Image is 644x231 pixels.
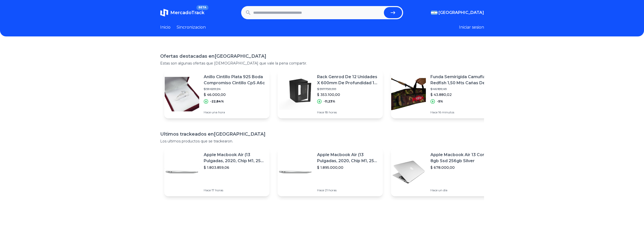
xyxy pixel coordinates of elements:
p: $ 43.880,02 [430,92,492,97]
button: Iniciar sesion [459,24,484,30]
a: Featured imageApple Macbook Air (13 Pulgadas, 2020, Chip M1, 256 Gb De Ssd, 8 Gb De Ram) - Plata$... [278,148,383,196]
p: Hace 17 horas [204,188,265,192]
p: Funda Semirígida Camuflada Redfish 1,50 Mts Cañas De Pescar [430,74,492,86]
p: -22,84% [210,99,224,103]
p: Hace 16 minutos [430,110,492,114]
span: MercadoTrack [170,10,204,15]
a: Featured imageApple Macbook Air (13 Pulgadas, 2020, Chip M1, 256 Gb De Ssd, 8 Gb De Ram) - Plata$... [164,148,269,196]
p: Apple Macbook Air (13 Pulgadas, 2020, Chip M1, 256 Gb De Ssd, 8 Gb De Ram) - Plata [317,152,379,164]
button: [GEOGRAPHIC_DATA] [431,10,484,16]
a: Featured imageFunda Semirígida Camuflada Redfish 1,50 Mts Cañas De Pescar$ 46.189,49$ 43.880,02-5... [391,70,496,118]
p: $ 46.189,49 [430,87,492,91]
p: $ 678.000,00 [430,165,492,170]
p: Rack Genrod De 12 Unidades X 600mm De Profundidad 19 Negro [317,74,379,86]
p: -5% [437,99,443,103]
h1: Ofertas destacadas en [GEOGRAPHIC_DATA] [160,53,484,60]
p: $ 1.803.859,06 [204,165,265,170]
p: Los ultimos productos que se trackearon. [160,139,484,144]
p: $ 46.000,00 [204,92,265,97]
img: Argentina [431,11,438,15]
a: MercadoTrackBETA [160,9,204,17]
img: Featured image [278,76,313,112]
span: BETA [196,5,208,10]
p: Hace 21 horas [317,188,379,192]
img: Featured image [391,76,426,112]
a: Featured imageAnillo Cintillo Plata 925 Boda Compromiso Cintillo Cp5 A6c$ 59.620,24$ 46.000,00-22... [164,70,269,118]
img: Featured image [164,76,200,112]
p: Hace 18 horas [317,110,379,114]
p: Hace un día [430,188,492,192]
p: Apple Macbook Air (13 Pulgadas, 2020, Chip M1, 256 Gb De Ssd, 8 Gb De Ram) - Plata [204,152,265,164]
p: $ 397.750,00 [317,87,379,91]
p: Hace una hora [204,110,265,114]
a: Featured imageApple Macbook Air 13 Core I5 8gb Ssd 256gb Silver$ 678.000,00Hace un día [391,148,496,196]
p: $ 1.895.000,00 [317,165,379,170]
img: Featured image [164,154,200,190]
a: Sincronizacion [177,24,206,30]
p: Apple Macbook Air 13 Core I5 8gb Ssd 256gb Silver [430,152,492,164]
p: Anillo Cintillo Plata 925 Boda Compromiso Cintillo Cp5 A6c [204,74,265,86]
p: $ 59.620,24 [204,87,265,91]
h1: Ultimos trackeados en [GEOGRAPHIC_DATA] [160,131,484,138]
p: -11,23% [324,99,335,103]
img: MercadoTrack [160,9,168,17]
span: [GEOGRAPHIC_DATA] [439,10,484,16]
a: Inicio [160,24,171,30]
img: Featured image [278,154,313,190]
a: Featured imageRack Genrod De 12 Unidades X 600mm De Profundidad 19 Negro$ 397.750,00$ 353.100,00-... [278,70,383,118]
img: Featured image [391,154,426,190]
p: Estas son algunas ofertas que [DEMOGRAPHIC_DATA] que vale la pena compartir. [160,61,484,66]
p: $ 353.100,00 [317,92,379,97]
